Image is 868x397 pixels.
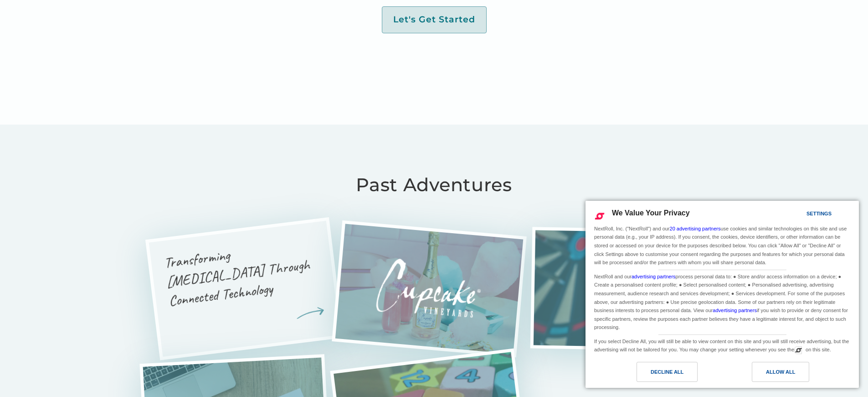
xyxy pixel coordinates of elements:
[356,170,512,199] h2: Past Adventures
[591,362,722,387] a: Decline All
[375,257,483,321] img: cupcake logo
[670,226,721,231] a: 20 advertising partners
[163,235,322,311] h3: Transforming [MEDICAL_DATA] Through Connected Technology
[592,335,852,355] div: If you select Decline All, you will still be able to view content on this site and you will still...
[791,206,812,223] a: Settings
[651,367,683,377] div: Decline All
[766,367,795,377] div: Allow All
[393,14,475,26] div: Let's Get Started
[294,299,326,329] img: link arrow
[806,209,832,219] div: Settings
[592,224,852,268] div: NextRoll, Inc. ("NextRoll") and our use cookies and similar technologies on this site and use per...
[592,270,852,333] div: NextRoll and our process personal data to: ● Store and/or access information on a device; ● Creat...
[632,274,676,279] a: advertising partners
[612,209,690,217] span: We Value Your Privacy
[145,217,343,360] a: View Case Study
[713,308,757,313] a: advertising partners
[722,362,853,387] a: Allow All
